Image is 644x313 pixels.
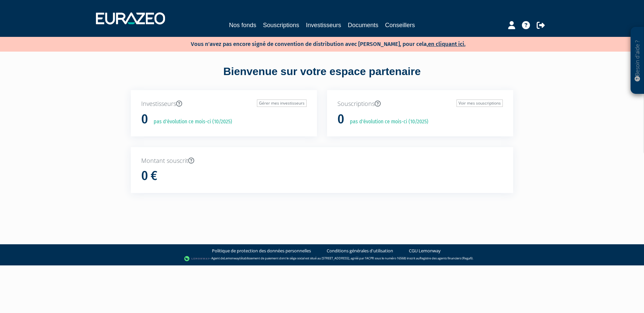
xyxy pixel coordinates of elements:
a: Investisseurs [306,20,341,30]
p: Investisseurs [141,100,307,108]
p: Souscriptions [337,100,503,108]
img: 1732889491-logotype_eurazeo_blanc_rvb.png [96,12,165,24]
p: pas d'évolution ce mois-ci (10/2025) [149,118,232,126]
h1: 0 € [141,169,157,183]
p: Montant souscrit [141,156,503,165]
div: - Agent de (établissement de paiement dont le siège social est situé au [STREET_ADDRESS], agréé p... [7,255,637,262]
a: Politique de protection des données personnelles [212,248,311,254]
a: Gérer mes investisseurs [257,100,307,107]
a: Registre des agents financiers (Regafi) [420,256,473,261]
a: Lemonway [224,256,239,261]
a: Conseillers [385,20,415,30]
h1: 0 [141,112,148,126]
img: logo-lemonway.png [184,255,210,262]
a: Nos fonds [229,20,256,30]
p: Vous n'avez pas encore signé de convention de distribution avec [PERSON_NAME], pour cela, [171,39,466,48]
h1: 0 [337,112,344,126]
a: en cliquant ici. [428,41,466,48]
a: Voir mes souscriptions [457,100,503,107]
p: pas d'évolution ce mois-ci (10/2025) [345,118,428,126]
a: Souscriptions [263,20,299,30]
p: Besoin d'aide ? [634,30,641,91]
a: CGU Lemonway [409,248,441,254]
a: Documents [348,20,378,30]
a: Conditions générales d'utilisation [327,248,393,254]
div: Bienvenue sur votre espace partenaire [126,64,518,90]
